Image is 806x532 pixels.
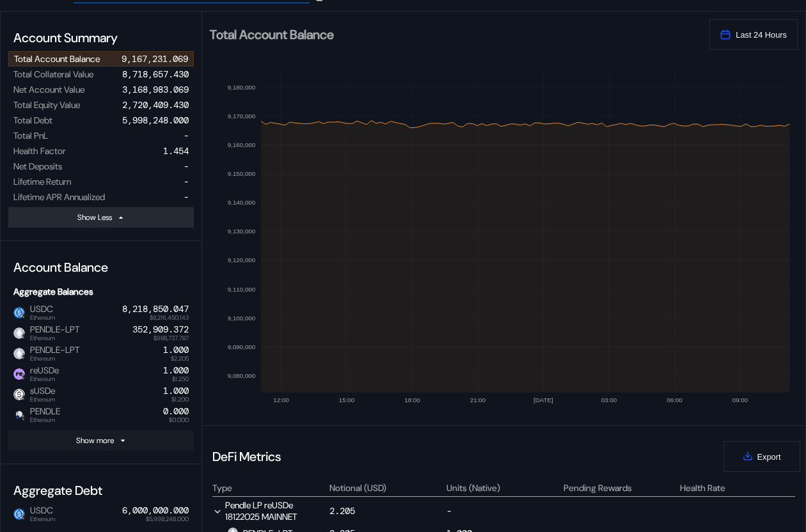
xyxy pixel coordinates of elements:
img: sUSDe-Symbol-Color.png [13,389,25,400]
img: svg+xml,%3c [20,414,27,421]
button: Last 24 Hours [709,19,798,50]
div: Type [212,482,232,494]
span: USDC [25,505,55,522]
div: Show more [76,435,114,446]
img: empty-token.png [13,348,25,359]
div: - [446,499,562,522]
span: Ethereum [30,376,59,382]
span: sUSDe [25,386,55,402]
div: Health Rate [680,482,725,494]
span: $2.205 [171,356,189,362]
div: Aggregate Balances [8,281,194,302]
span: PENDLE-LPT [25,345,79,361]
div: 1.000 [163,345,189,356]
span: $5,998,248.000 [146,516,189,522]
div: Total Debt [13,114,52,126]
div: Total PnL [13,130,48,141]
div: - [184,191,189,203]
img: empty-token.png [13,327,25,339]
text: 15:00 [339,396,355,403]
img: svg+xml,%3c [20,332,27,339]
img: svg+xml,%3c [20,373,27,380]
img: svg+xml,%3c [20,353,27,359]
button: Show more [8,430,194,451]
div: - [184,176,189,187]
div: 0.000 [163,406,189,417]
div: Net Account Value [13,84,84,95]
text: 9,080,000 [228,372,256,379]
button: Show Less [8,207,194,228]
text: 9,090,000 [228,343,256,350]
span: PENDLE-LPT [25,324,79,341]
span: Ethereum [30,356,79,362]
text: [DATE] [533,396,553,403]
div: - [184,130,189,141]
div: Total Equity Value [13,99,80,111]
div: 1.454 [163,145,189,157]
div: 352,909.372 [132,324,189,335]
span: Ethereum [30,315,55,321]
div: Pendle LP reUSDe 18122025 MAINNET [212,499,328,522]
span: $1.250 [172,376,189,382]
div: 9,167,231.069 [122,53,188,65]
img: usdc.png [13,508,25,520]
div: Net Deposits [13,160,62,172]
div: 6,000,000.000 [122,505,189,516]
div: Notional (USD) [329,482,386,494]
span: Ethereum [30,335,79,341]
text: 9,130,000 [228,228,256,235]
div: Pending Rewards [564,482,632,494]
div: Account Summary [8,24,194,51]
span: $988,737.787 [154,335,189,341]
text: 9,180,000 [228,84,256,91]
span: $8,216,450.143 [150,315,189,321]
span: USDC [25,304,55,320]
div: DeFi Metrics [212,448,281,465]
div: 2,720,409.430 [122,99,189,111]
img: Pendle_Logo_Normal-03.png [13,409,25,421]
img: svg+xml,%3c [20,394,27,400]
span: Export [757,452,781,462]
div: 8,218,850.047 [122,304,189,315]
div: Aggregate Debt [8,477,194,504]
img: svg+xml,%3c [20,312,27,318]
div: 8,718,657.430 [122,68,189,80]
text: 9,170,000 [228,113,256,120]
div: Health Factor [13,145,66,157]
text: 9,160,000 [228,141,256,148]
span: Ethereum [30,516,55,522]
h2: Total Account Balance [210,28,699,41]
span: $0.000 [169,417,189,423]
text: 18:00 [404,396,420,403]
span: Ethereum [30,417,60,423]
div: 1.000 [163,365,189,376]
span: PENDLE [25,406,60,423]
div: 2.205 [329,505,355,517]
text: 09:00 [732,396,748,403]
text: 9,140,000 [228,199,256,206]
text: 9,100,000 [228,315,256,322]
div: - [184,160,189,172]
text: 9,110,000 [228,286,256,293]
div: Show Less [77,212,112,223]
div: Lifetime Return [13,176,71,187]
div: Lifetime APR Annualized [13,191,105,203]
span: reUSDe [25,365,59,382]
div: Units (Native) [446,482,500,494]
text: 06:00 [667,396,683,403]
div: Total Collateral Value [13,68,93,80]
div: 1.000 [163,386,189,396]
text: 9,150,000 [228,170,256,177]
div: Total Account Balance [14,53,100,65]
text: 9,120,000 [228,256,256,263]
img: usdc.png [13,307,25,318]
span: Last 24 Hours [736,30,787,40]
button: Export [723,441,800,472]
div: 5,998,248.000 [122,114,189,126]
text: 03:00 [601,396,617,403]
div: Account Balance [8,254,194,281]
span: Ethereum [30,396,55,403]
img: Points_Program_Group_87.png [13,368,25,380]
text: 21:00 [470,396,486,403]
span: $1.200 [171,396,189,403]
